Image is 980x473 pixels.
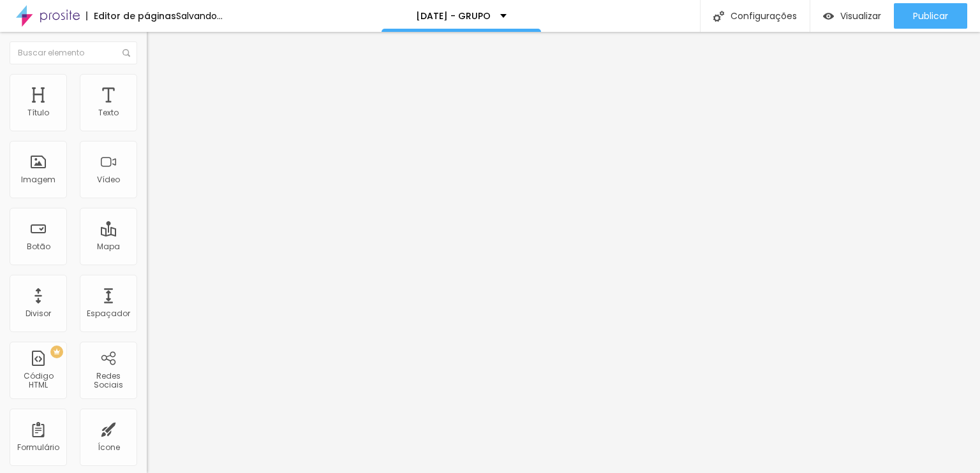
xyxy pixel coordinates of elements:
div: Imagem [21,175,56,184]
img: Icone [713,11,724,22]
div: Ícone [98,443,120,452]
img: view-1.svg [823,11,834,22]
iframe: Editor [147,32,980,473]
div: Mapa [97,242,120,251]
div: Texto [98,108,119,117]
div: Botão [27,242,50,251]
div: Título [27,108,49,117]
p: [DATE] - GRUPO [416,11,491,20]
div: Editor de páginas [86,11,176,20]
span: Publicar [913,11,948,21]
div: Redes Sociais [83,372,133,390]
div: Formulário [17,443,59,452]
input: Buscar elemento [10,41,137,64]
div: Vídeo [97,175,120,184]
img: Icone [122,49,130,57]
div: Divisor [26,309,51,318]
button: Visualizar [810,3,894,29]
span: Visualizar [840,11,881,21]
div: Espaçador [87,309,130,318]
div: Código HTML [13,372,63,390]
button: Publicar [894,3,967,29]
div: Salvando... [176,11,223,20]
